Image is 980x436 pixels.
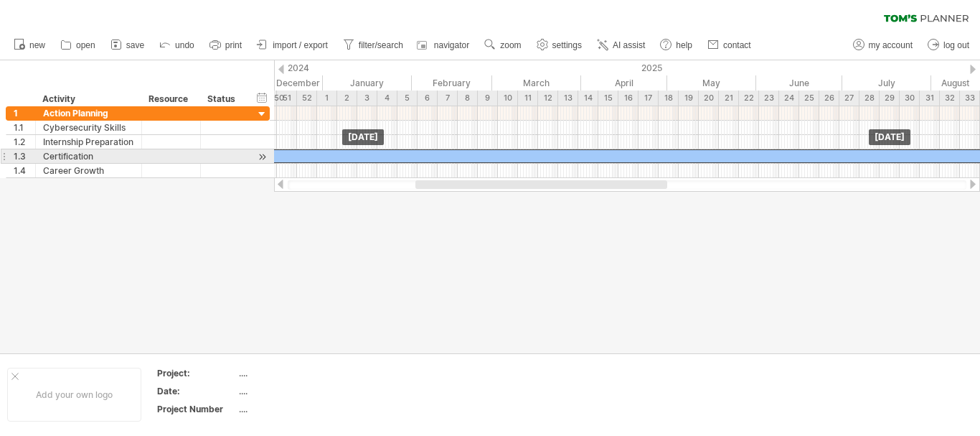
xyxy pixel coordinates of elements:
div: 19 [679,91,699,106]
div: 4 [377,91,397,106]
a: zoom [481,36,525,55]
div: 26 [819,91,839,106]
div: 1 [317,91,337,106]
a: navigator [415,36,473,55]
div: 23 [759,91,779,106]
div: 9 [478,91,498,106]
span: print [225,40,242,50]
div: 51 [277,91,297,106]
span: navigator [434,40,469,50]
div: [DATE] [342,129,384,145]
span: help [676,40,692,50]
div: Project: [157,367,236,379]
a: help [656,36,697,55]
div: .... [239,403,359,415]
div: 33 [960,91,980,106]
span: settings [552,40,582,50]
div: 18 [659,91,679,106]
div: Action Planning [43,106,134,120]
a: new [10,36,50,55]
div: 28 [859,91,880,106]
div: Certification [43,149,134,163]
div: 22 [739,91,759,106]
a: AI assist [593,36,649,55]
span: import / export [273,40,328,50]
div: February 2025 [412,75,492,91]
a: contact [704,36,755,55]
div: 25 [799,91,819,106]
div: December 2024 [234,75,323,91]
span: new [29,40,45,50]
a: open [57,36,100,55]
div: 8 [458,91,478,106]
div: 12 [538,91,558,106]
a: undo [156,36,199,55]
div: 5 [397,91,418,106]
a: my account [849,36,917,55]
div: 17 [639,91,659,106]
div: 2 [337,91,357,106]
div: 11 [518,91,538,106]
span: zoom [500,40,521,50]
span: log out [943,40,969,50]
div: 1.1 [14,121,35,134]
div: 20 [699,91,719,106]
div: 13 [558,91,578,106]
div: 3 [357,91,377,106]
div: 16 [618,91,639,106]
div: Date: [157,385,236,397]
div: [DATE] [869,129,910,145]
div: 6 [418,91,438,106]
div: 29 [880,91,900,106]
span: save [126,40,144,50]
div: 24 [779,91,799,106]
div: April 2025 [581,75,667,91]
div: 1.3 [14,149,35,163]
div: May 2025 [667,75,756,91]
div: Resource [149,92,192,106]
div: 30 [900,91,920,106]
span: filter/search [359,40,403,50]
span: contact [723,40,751,50]
a: log out [924,36,974,55]
div: 1.2 [14,135,35,149]
div: 21 [719,91,739,106]
div: 27 [839,91,859,106]
div: 1.4 [14,164,35,177]
a: filter/search [339,36,407,55]
div: 32 [940,91,960,106]
span: undo [175,40,194,50]
div: Project Number [157,403,236,415]
span: AI assist [613,40,645,50]
div: 7 [438,91,458,106]
a: settings [533,36,586,55]
div: Career Growth [43,164,134,177]
a: save [107,36,149,55]
div: Cybersecurity Skills [43,121,134,134]
a: import / export [253,36,332,55]
div: January 2025 [323,75,412,91]
div: Add your own logo [7,368,141,422]
div: 1 [14,106,35,120]
div: 15 [598,91,618,106]
div: .... [239,367,359,379]
div: 14 [578,91,598,106]
span: open [76,40,95,50]
div: June 2025 [756,75,842,91]
div: Status [207,92,239,106]
div: Internship Preparation [43,135,134,149]
div: 10 [498,91,518,106]
div: 31 [920,91,940,106]
a: print [206,36,246,55]
div: Activity [42,92,133,106]
div: July 2025 [842,75,931,91]
div: 52 [297,91,317,106]
div: scroll to activity [255,149,269,164]
div: .... [239,385,359,397]
div: March 2025 [492,75,581,91]
span: my account [869,40,913,50]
